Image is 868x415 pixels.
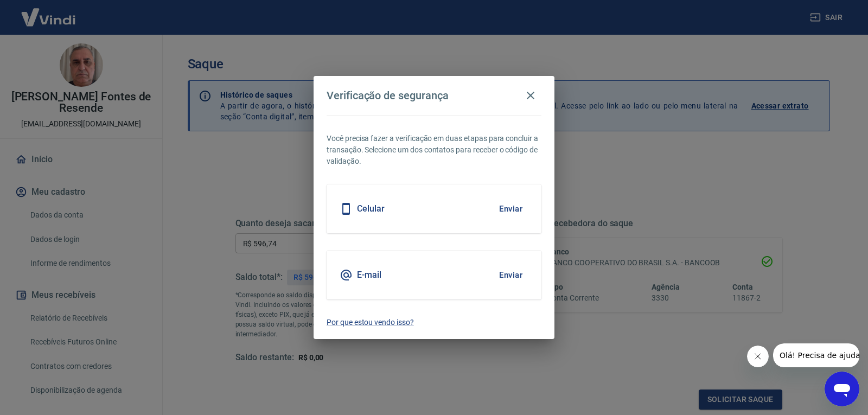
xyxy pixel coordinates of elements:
button: Enviar [493,264,528,286]
span: Olá! Precisa de ajuda? [7,8,91,16]
p: Você precisa fazer a verificação em duas etapas para concluir a transação. Selecione um dos conta... [327,133,541,167]
a: Por que estou vendo isso? [327,317,541,328]
iframe: Botão para abrir a janela de mensagens [825,372,859,406]
h5: Celular [357,203,385,214]
button: Enviar [493,197,528,220]
h5: E-mail [357,270,381,280]
iframe: Fechar mensagem [747,346,769,367]
h4: Verificação de segurança [327,89,449,102]
iframe: Mensagem da empresa [773,343,859,367]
